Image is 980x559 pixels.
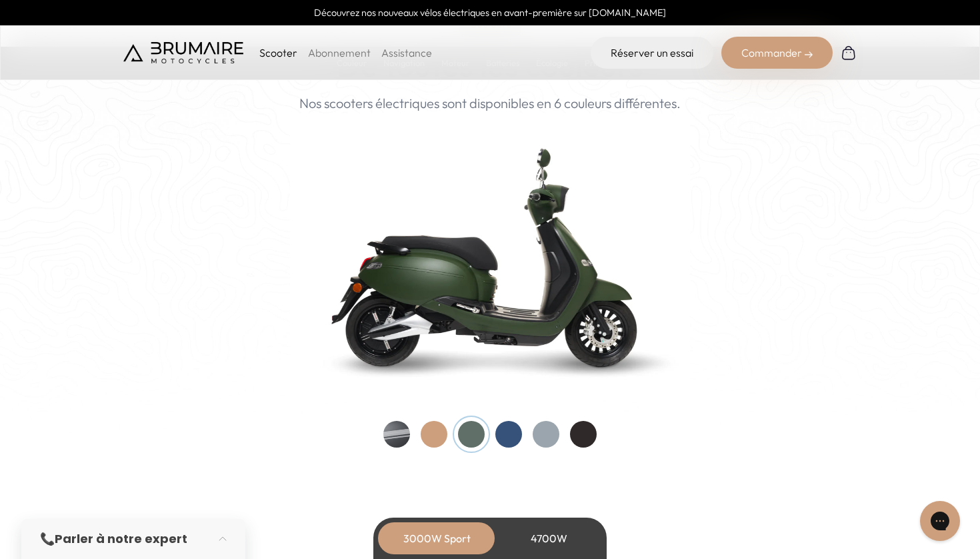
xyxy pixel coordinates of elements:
[383,522,490,554] div: 3000W Sport
[495,522,602,554] div: 4700W
[337,47,643,83] h2: De toutes les couleurs
[299,93,681,113] p: Nos scooters électriques sont disponibles en 6 couleurs différentes.
[591,37,713,69] a: Réserver un essai
[721,37,833,69] div: Commander
[259,45,297,61] p: Scooter
[841,45,857,61] img: Panier
[123,42,243,63] img: Brumaire Motocycles
[805,51,813,59] img: right-arrow-2.png
[381,46,432,59] a: Assistance
[308,46,371,59] a: Abonnement
[913,496,967,546] iframe: Gorgias live chat messenger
